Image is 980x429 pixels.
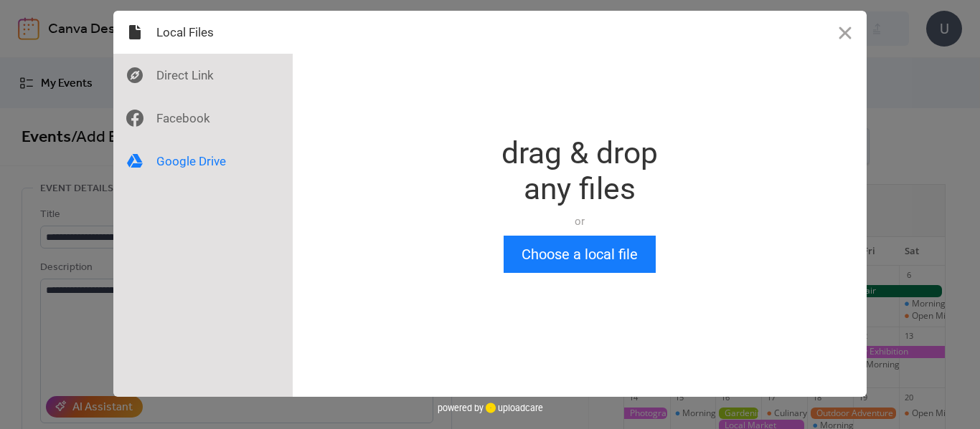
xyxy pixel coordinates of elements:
div: Direct Link [113,54,293,97]
button: Close [824,11,867,54]
div: or [501,214,658,228]
div: Local Files [113,11,293,54]
a: uploadcare [484,403,543,413]
div: powered by [438,397,543,418]
div: Google Drive [113,140,293,183]
div: Facebook [113,97,293,140]
div: drag & drop any files [501,135,658,207]
button: Choose a local file [504,236,656,273]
